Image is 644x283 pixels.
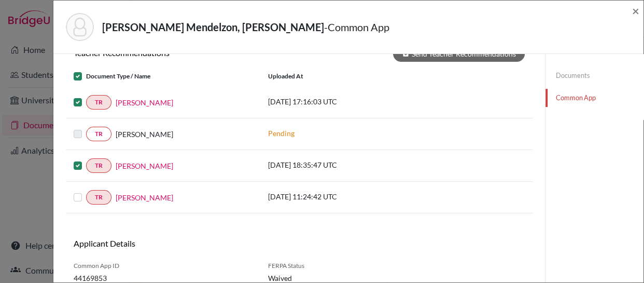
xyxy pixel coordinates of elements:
p: Pending [268,128,408,139]
h6: Applicant Details [74,238,291,248]
p: [DATE] 18:35:47 UTC [268,159,408,170]
div: Document Type / Name [66,70,260,83]
a: Common App [545,89,643,107]
div: Uploaded at [260,70,416,83]
a: [PERSON_NAME] [116,97,173,108]
a: [PERSON_NAME] [116,192,173,203]
span: × [632,3,639,18]
p: [DATE] 17:16:03 UTC [268,96,408,107]
span: - Common App [324,21,389,33]
span: [PERSON_NAME] [116,129,173,140]
span: FERPA Status [268,261,369,271]
button: Close [632,5,639,17]
a: TR [86,190,111,205]
p: [DATE] 11:24:42 UTC [268,191,408,202]
a: Documents [545,66,643,85]
a: TR [86,158,111,173]
a: TR [86,95,111,110]
span: Common App ID [74,261,253,271]
a: [PERSON_NAME] [116,160,173,171]
strong: [PERSON_NAME] Mendelzon, [PERSON_NAME] [102,21,324,33]
button: Send Teacher Recommendations [393,46,525,62]
a: TR [86,127,111,141]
